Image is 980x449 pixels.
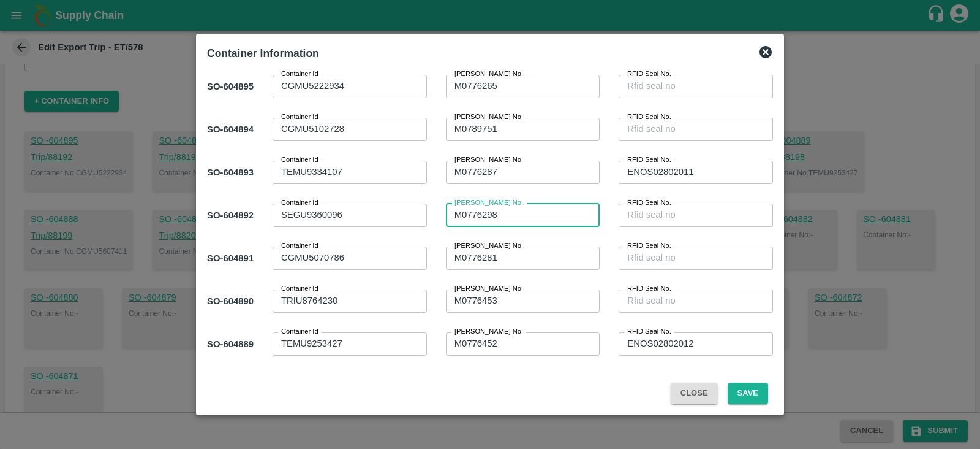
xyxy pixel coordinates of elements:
textarea: M0776452 [454,337,592,350]
label: Container Id [281,112,318,122]
label: Container Id [281,241,318,251]
b: SO- 604889 [207,339,254,349]
label: RFID Seal No. [627,69,671,79]
label: Container Id [281,284,318,294]
label: [PERSON_NAME] No. [454,241,523,251]
textarea: M0776265 [454,80,592,93]
button: Save [728,383,768,404]
label: RFID Seal No. [627,327,671,337]
label: RFID Seal No. [627,284,671,294]
textarea: TEMU9334107 [281,166,418,178]
label: [PERSON_NAME] No. [454,327,523,337]
textarea: M0776281 [454,251,592,264]
textarea: M0776453 [454,294,592,307]
textarea: M0789751 [454,123,592,136]
label: [PERSON_NAME] No. [454,284,523,294]
b: SO- 604891 [207,253,254,263]
b: SO- 604894 [207,125,254,134]
b: Container Information [207,47,319,59]
label: RFID Seal No. [627,198,671,208]
textarea: CGMU5102728 [281,123,418,136]
textarea: M0776287 [454,166,592,178]
textarea: SEGU9360096 [281,209,418,221]
textarea: TRIU8764230 [281,294,418,307]
textarea: ENOS02802011 [627,166,764,178]
textarea: ENOS02802012 [627,337,764,350]
b: SO- 604890 [207,296,254,306]
label: [PERSON_NAME] No. [454,69,523,79]
label: RFID Seal No. [627,112,671,122]
label: RFID Seal No. [627,155,671,165]
label: Container Id [281,155,318,165]
button: Close [671,383,718,404]
label: [PERSON_NAME] No. [454,112,523,122]
label: Container Id [281,69,318,79]
label: Container Id [281,327,318,337]
b: SO- 604892 [207,210,254,220]
textarea: M0776298 [454,209,592,221]
label: [PERSON_NAME] No. [454,155,523,165]
textarea: TEMU9253427 [281,337,418,350]
textarea: CGMU5070786 [281,251,418,264]
b: SO- 604893 [207,167,254,177]
label: Container Id [281,198,318,208]
b: SO- 604895 [207,82,254,91]
label: [PERSON_NAME] No. [454,198,523,208]
label: RFID Seal No. [627,241,671,251]
textarea: CGMU5222934 [281,80,418,93]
